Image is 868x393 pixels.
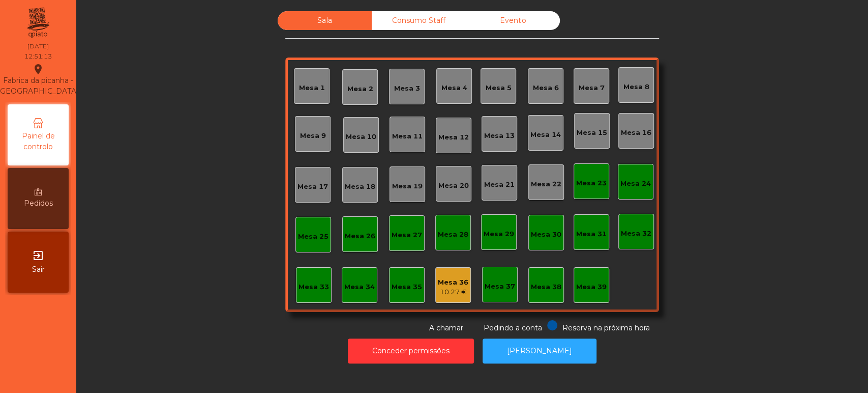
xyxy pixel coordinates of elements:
div: Mesa 29 [484,229,514,239]
div: Mesa 12 [438,132,469,143]
div: Mesa 31 [576,229,607,239]
div: Mesa 35 [392,282,422,292]
div: Mesa 38 [531,282,561,292]
div: Sala [278,11,372,30]
div: Consumo Staff [372,11,466,30]
div: Mesa 18 [345,182,375,192]
div: 10.27 € [438,287,468,297]
span: Reserva na próxima hora [562,323,650,332]
div: Mesa 39 [576,282,607,292]
div: Mesa 10 [346,132,376,142]
div: Mesa 27 [392,230,422,240]
div: Mesa 3 [394,83,420,94]
div: Mesa 6 [533,83,559,93]
div: Mesa 5 [486,83,512,93]
div: Mesa 28 [438,230,468,240]
div: Mesa 11 [392,131,423,142]
i: exit_to_app [32,249,44,262]
div: 12:51:13 [24,52,52,61]
div: Mesa 25 [298,232,328,242]
div: Evento [466,11,560,30]
div: Mesa 8 [623,82,649,92]
div: Mesa 14 [530,130,561,140]
div: Mesa 9 [300,131,326,141]
div: Mesa 21 [484,180,515,190]
div: Mesa 24 [620,179,651,189]
div: Mesa 7 [579,83,605,93]
div: Mesa 16 [621,128,651,138]
span: Pedindo a conta [484,323,542,332]
button: Conceder permissões [348,339,474,363]
span: Pedidos [24,198,53,209]
div: Mesa 17 [297,182,328,192]
div: Mesa 13 [484,131,515,141]
div: Mesa 36 [438,277,468,288]
div: Mesa 20 [438,181,469,191]
div: Mesa 19 [392,181,423,191]
img: qpiato [25,5,50,41]
div: Mesa 30 [531,230,561,240]
div: Mesa 34 [344,282,375,292]
span: Painel de controlo [10,131,66,152]
div: Mesa 37 [485,282,515,292]
span: A chamar [429,323,463,332]
div: Mesa 26 [345,231,375,241]
i: location_on [32,63,44,75]
div: [DATE] [27,42,49,51]
div: Mesa 1 [299,83,325,93]
div: Mesa 33 [298,282,329,292]
button: [PERSON_NAME] [483,339,596,363]
div: Mesa 15 [577,128,607,138]
div: Mesa 23 [576,178,607,188]
span: Sair [32,264,45,275]
div: Mesa 22 [531,179,561,189]
div: Mesa 32 [621,229,651,239]
div: Mesa 2 [347,84,373,94]
div: Mesa 4 [441,83,467,93]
